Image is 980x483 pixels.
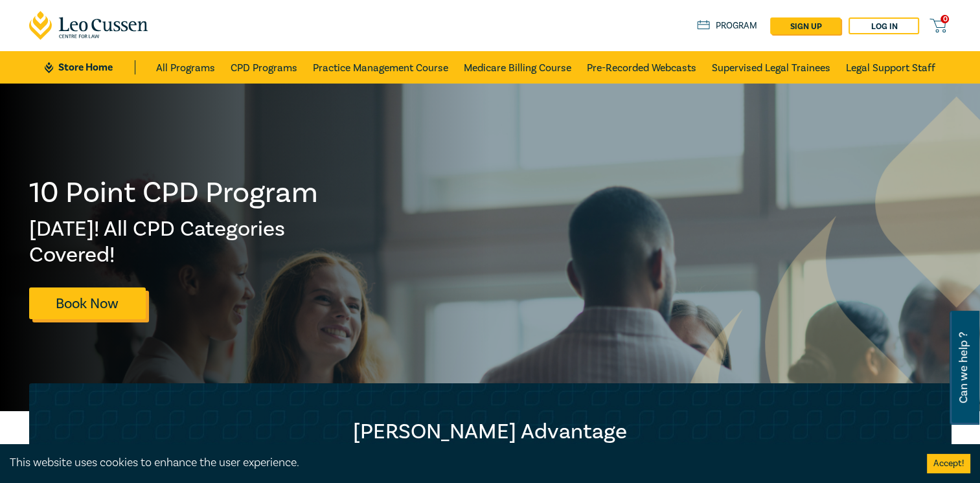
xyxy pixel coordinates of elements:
[29,216,319,268] h2: [DATE]! All CPD Categories Covered!
[940,15,949,23] span: 0
[927,454,970,473] button: Accept cookies
[45,60,135,74] a: Store Home
[587,51,696,84] a: Pre-Recorded Webcasts
[846,51,935,84] a: Legal Support Staff
[697,19,757,33] a: Program
[957,319,970,417] span: Can we help ?
[770,17,841,34] a: sign up
[29,287,146,319] a: Book Now
[231,51,297,84] a: CPD Programs
[10,455,907,471] div: This website uses cookies to enhance the user experience.
[29,176,319,210] h1: 10 Point CPD Program
[712,51,830,84] a: Supervised Legal Trainees
[156,51,215,84] a: All Programs
[464,51,571,84] a: Medicare Billing Course
[313,51,448,84] a: Practice Management Course
[849,17,919,34] a: Log in
[55,419,926,445] h2: [PERSON_NAME] Advantage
